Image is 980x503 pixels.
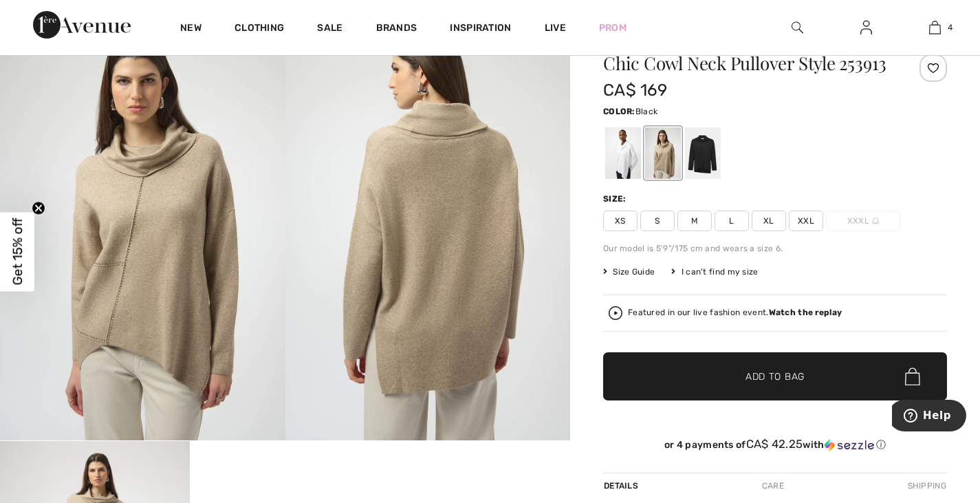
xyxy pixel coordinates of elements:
a: 4 [901,19,968,36]
div: Oatmeal Melange [645,127,681,179]
span: Add to Bag [745,370,805,384]
div: I can't find my size [671,266,758,278]
div: Size: [603,193,629,205]
h1: Chic Cowl Neck Pullover Style 253913 [603,54,890,72]
img: ring-m.svg [872,217,879,224]
strong: Watch the replay [769,308,842,317]
span: 4 [948,21,952,34]
div: Our model is 5'9"/175 cm and wears a size 6. [603,242,947,255]
a: Live [545,21,566,35]
img: Chic Cowl Neck Pullover Style 253913. 2 [285,13,571,440]
img: 1ère Avenue [33,11,131,39]
span: XL [752,211,786,231]
a: Sign In [849,19,883,36]
img: Watch the replay [609,306,622,320]
div: Shipping [904,473,947,498]
a: Sale [317,22,342,36]
span: L [715,211,749,231]
button: Add to Bag [603,352,947,400]
div: Black [685,127,721,179]
span: Color: [603,107,635,116]
span: XXXL [826,211,900,231]
span: Size Guide [603,266,655,278]
img: My Info [860,19,872,36]
div: Details [603,473,642,498]
div: Care [750,473,796,498]
button: Close teaser [32,201,45,215]
span: XS [603,211,638,231]
a: Prom [599,21,627,35]
img: search the website [792,19,803,36]
a: Clothing [235,22,284,36]
span: CA$ 42.25 [746,437,803,451]
div: or 4 payments ofCA$ 42.25withSezzle Click to learn more about Sezzle [603,438,947,456]
span: M [677,211,712,231]
span: XXL [789,211,823,231]
img: My Bag [929,19,941,36]
img: Bag.svg [905,367,920,385]
span: CA$ 169 [603,81,667,100]
a: Brands [376,22,417,36]
span: Black [635,107,658,116]
img: Sezzle [825,439,874,451]
div: or 4 payments of with [603,438,947,451]
a: New [180,22,202,36]
span: Inspiration [450,22,511,36]
span: Get 15% off [10,218,25,286]
div: Featured in our live fashion event. [628,308,842,317]
iframe: Opens a widget where you can find more information [892,400,966,434]
span: S [640,211,675,231]
div: Vanilla 30 [605,127,641,179]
